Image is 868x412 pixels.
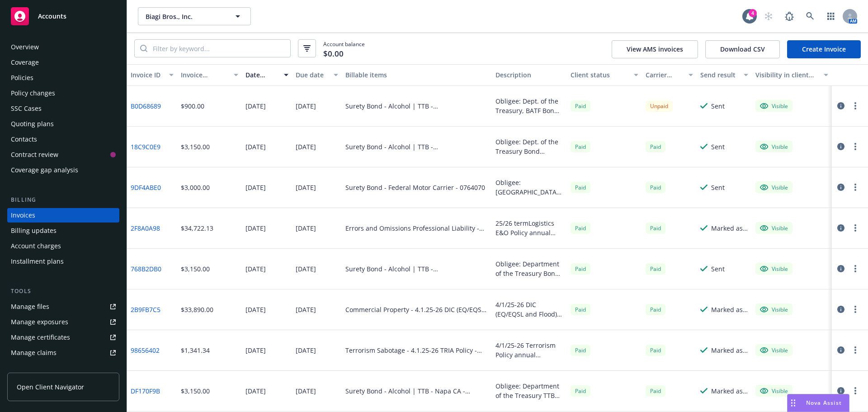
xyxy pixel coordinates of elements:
div: Sent [711,264,725,274]
div: Installment plans [11,254,64,269]
div: 25/26 termLogistics E&O Policy annual premium includes applicable tax/fee. [495,218,563,237]
div: Obligee: Dept. of the Treasury Bond Amount: $350,000 Wine Bond Principal: Biagi Bros., Inc. Locat... [495,137,563,156]
div: Commercial Property - 4.1.25-26 DIC (EQ/EQSL, Flood) Policy - GFD03005342-00 [345,305,488,314]
div: Manage exposures [11,315,68,329]
a: Overview [7,40,119,54]
div: Sent [711,183,725,192]
a: 18C9C0E9 [131,142,160,152]
div: Marked as sent [711,386,748,396]
a: Manage certificates [7,330,119,345]
div: Invoices [11,208,35,223]
div: $3,150.00 [181,142,210,152]
a: Report a Bug [780,7,798,25]
span: $0.00 [323,48,344,60]
div: Paid [646,223,665,234]
button: Invoice ID [127,64,177,86]
button: Download CSV [705,40,780,58]
div: Sent [711,142,725,152]
a: Manage exposures [7,315,119,329]
div: Sent [711,101,725,111]
div: Manage BORs [11,361,53,375]
button: Carrier status [642,64,697,86]
a: DF170F9B [131,386,160,396]
a: Manage claims [7,346,119,360]
button: Date issued [242,64,292,86]
a: Account charges [7,239,119,253]
div: [DATE] [245,346,266,355]
div: Surety Bond - Alcohol | TTB - [GEOGRAPHIC_DATA] [GEOGRAPHIC_DATA] - 0380083 [345,101,488,111]
div: Visible [760,224,788,232]
a: Coverage [7,55,119,70]
a: Quoting plans [7,117,119,131]
a: 768B2DB0 [131,264,161,274]
div: Billable items [345,70,488,80]
span: Paid [646,345,665,356]
div: Visibility in client dash [755,70,818,80]
div: Errors and Omissions Professional Liability - 6/25/25-26 E&O (Misc. Prof. Liability) Policy - EOC... [345,223,488,233]
div: Policies [11,71,33,85]
div: Paid [646,304,665,315]
div: $1,341.34 [181,346,210,355]
a: Switch app [822,7,840,25]
div: Visible [760,102,788,110]
a: 98656402 [131,346,160,355]
div: Drag to move [788,394,799,412]
div: Invoice amount [181,70,229,80]
span: Paid [571,304,590,315]
a: Manage files [7,299,119,314]
div: [DATE] [296,264,316,274]
a: Invoices [7,208,119,223]
div: Paid [571,223,590,234]
span: Paid [646,385,665,397]
div: Paid [571,100,590,112]
a: Billing updates [7,223,119,238]
div: Manage files [11,299,49,314]
div: Paid [646,263,665,275]
div: Description [495,70,563,80]
div: Paid [646,141,665,152]
div: Contacts [11,132,37,147]
div: Unpaid [646,100,673,112]
div: Obligee: Dept. of the Treasury, BATF Bond Amount: $100,000 Wine Bond - [STREET_ADDRESS][PERSON_NA... [495,96,563,115]
div: Surety Bond - Alcohol | TTB - Napa CA - 0493887 [345,386,488,396]
div: Policy changes [11,86,55,100]
div: [DATE] [296,346,316,355]
button: View AMS invoices [612,40,698,58]
div: Carrier status [646,70,684,80]
div: Marked as sent [711,346,748,355]
div: Surety Bond - Federal Motor Carrier - 0764070 [345,183,485,192]
div: Paid [646,182,665,193]
div: [DATE] [245,223,266,233]
div: Manage claims [11,346,57,360]
span: Nova Assist [806,399,842,407]
div: Paid [571,345,590,356]
a: Create Invoice [787,40,861,58]
button: Visibility in client dash [752,64,832,86]
span: Paid [571,141,590,152]
a: SSC Cases [7,101,119,116]
div: Terrorism Sabotage - 4.1.25-26 TRIA Policy - WTS4000527977 [345,346,488,355]
a: Manage BORs [7,361,119,375]
button: Billable items [342,64,492,86]
div: Visible [760,305,788,313]
div: SSC Cases [11,101,42,116]
span: Accounts [38,13,66,20]
button: Due date [292,64,342,86]
div: Visible [760,183,788,191]
input: Filter by keyword... [147,40,290,57]
div: Obligee: Department of the Treasury Bond Amount: $350,000 Wine Bond Loc: [STREET_ADDRESS] Renewal... [495,259,563,278]
div: Coverage gap analysis [11,163,78,177]
svg: Search [140,45,147,52]
a: Installment plans [7,254,119,269]
div: Visible [760,387,788,395]
a: 2F8A0A98 [131,223,160,233]
div: [DATE] [245,101,266,111]
span: Biagi Bros., Inc. [146,12,224,21]
div: 4/1/25-26 DIC (EQ/EQSL and Flood) Policy annual premium included fees [495,300,563,319]
div: Invoice ID [131,70,164,80]
div: Paid [571,385,590,397]
a: Policy changes [7,86,119,100]
div: Paid [571,263,590,275]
